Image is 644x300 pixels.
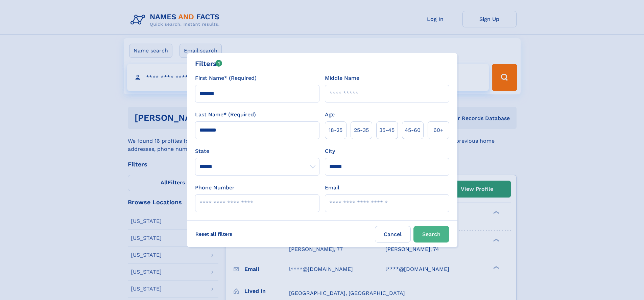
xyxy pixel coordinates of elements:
[433,126,444,134] span: 60+
[325,147,335,155] label: City
[195,184,235,192] label: Phone Number
[325,74,359,82] label: Middle Name
[405,126,421,134] span: 45‑60
[375,226,411,243] label: Cancel
[354,126,369,134] span: 25‑35
[379,126,395,134] span: 35‑45
[195,111,256,119] label: Last Name* (Required)
[195,74,257,82] label: First Name* (Required)
[329,126,342,134] span: 18‑25
[325,111,335,119] label: Age
[191,226,237,242] label: Reset all filters
[195,59,222,69] div: Filters
[195,147,319,155] label: State
[413,226,449,243] button: Search
[325,184,339,192] label: Email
